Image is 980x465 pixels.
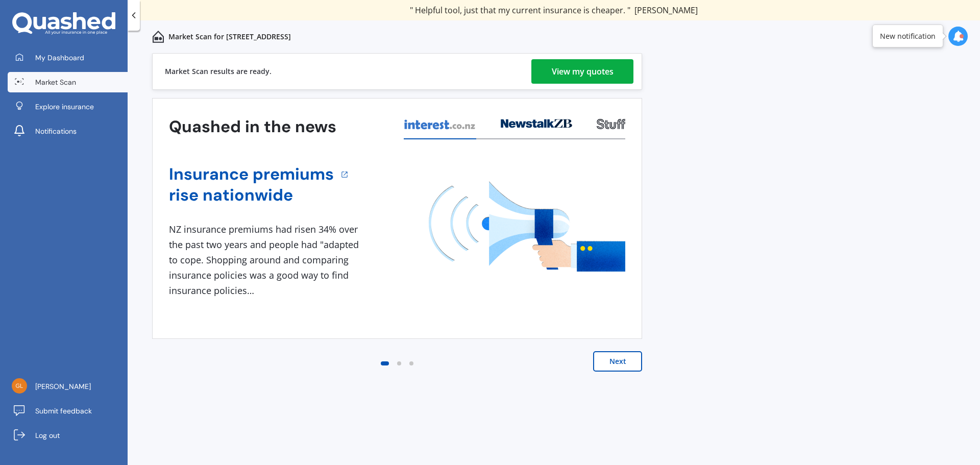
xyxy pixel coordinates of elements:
div: New notification [880,31,936,41]
span: My Dashboard [35,53,84,63]
span: Market Scan [35,77,76,87]
span: [PERSON_NAME] [35,381,91,391]
a: Log out [8,425,128,446]
span: Explore insurance [35,102,94,112]
img: home-and-contents.b802091223b8502ef2dd.svg [152,31,164,43]
div: View my quotes [552,59,614,84]
a: rise nationwide [169,185,334,206]
a: [PERSON_NAME] [8,376,128,397]
span: Notifications [35,126,77,136]
a: View my quotes [531,59,633,84]
button: Next [593,351,642,372]
a: Explore insurance [8,96,128,117]
h3: Quashed in the news [169,116,336,137]
img: 786cd98094485e0ce5035aec173afe76 [12,378,27,394]
a: My Dashboard [8,47,128,68]
div: Market Scan results are ready. [165,54,272,89]
img: media image [429,181,625,272]
a: Submit feedback [8,401,128,421]
a: Insurance premiums [169,164,334,185]
a: Market Scan [8,72,128,92]
span: Log out [35,430,60,440]
p: Market Scan for [STREET_ADDRESS] [168,32,291,42]
a: Notifications [8,121,128,141]
div: NZ insurance premiums had risen 34% over the past two years and people had "adapted to cope. Shop... [169,222,363,298]
span: Submit feedback [35,406,92,416]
